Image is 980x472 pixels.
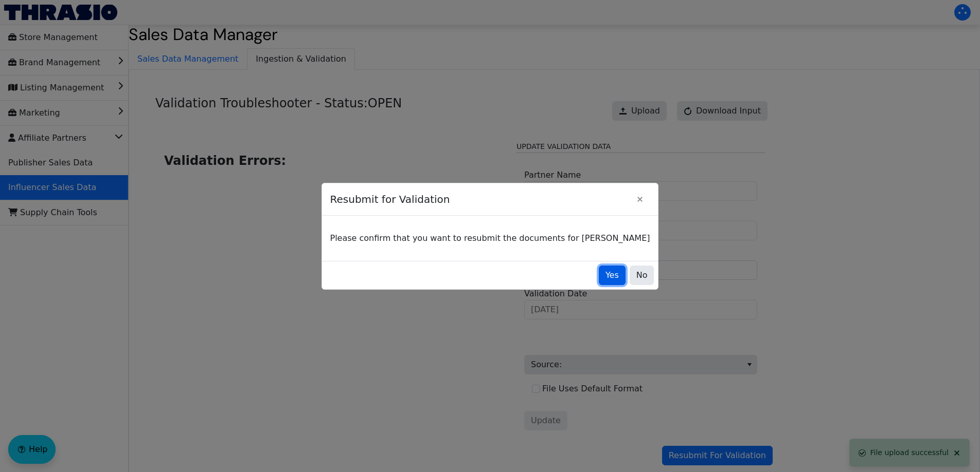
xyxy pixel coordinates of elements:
p: Please confirm that you want to resubmit the documents for [PERSON_NAME] [330,232,650,244]
span: Yes [605,269,619,281]
span: No [636,269,648,281]
button: Close [630,190,650,209]
span: Resubmit for Validation [330,186,631,212]
button: Yes [599,266,626,285]
button: No [630,266,654,285]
